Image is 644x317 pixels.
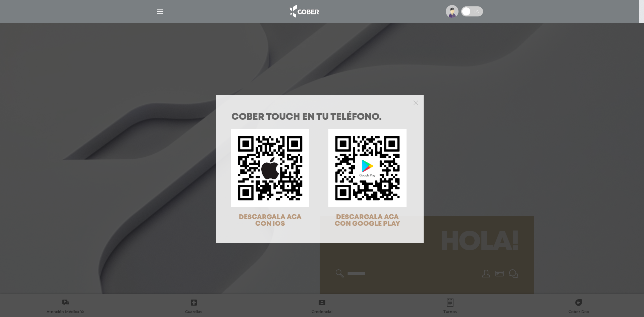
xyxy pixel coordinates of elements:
img: qr-code [231,129,309,207]
span: DESCARGALA ACA CON GOOGLE PLAY [335,214,400,227]
h1: COBER TOUCH en tu teléfono. [231,113,408,122]
span: DESCARGALA ACA CON IOS [239,214,302,227]
img: qr-code [328,129,407,207]
button: Close [413,99,418,105]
